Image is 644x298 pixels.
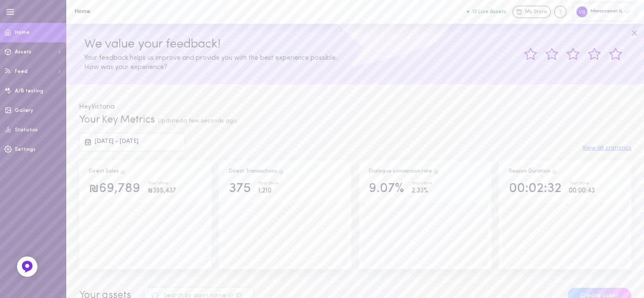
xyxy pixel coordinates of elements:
div: ₪69,789 [89,181,140,196]
div: Dialogue conversion rate [369,168,439,175]
a: 13 Live Assets [467,9,512,15]
div: Your store [258,181,279,186]
span: [DATE] - [DATE] [95,138,138,145]
span: Settings [15,147,36,152]
div: 1,210 [258,186,279,196]
span: My Store [525,8,547,16]
div: Direct Transactions [229,168,284,175]
div: 9.07% [369,181,404,196]
button: View all statistics [582,145,631,151]
div: Your store [412,181,432,186]
div: 2.33% [412,186,432,196]
img: Feedback Button [21,260,34,273]
span: Total transactions from users who clicked on a product through Dialogue assets, and purchased the... [278,169,284,174]
div: Your store [148,181,176,186]
a: My Store [512,6,551,18]
span: Your Key Metrics [79,115,155,125]
span: We value your feedback! [84,38,220,51]
div: Your store [569,181,595,186]
span: Feed [15,69,28,74]
div: Moroccanoil IL [573,3,636,21]
span: Track how your session duration increase once users engage with your Assets [551,169,557,174]
span: The percentage of users who interacted with one of Dialogue`s assets and ended up purchasing in t... [433,169,439,174]
h1: Home [74,8,215,15]
div: Session Duration [509,168,557,175]
div: 00:02:32 [509,181,562,196]
span: Home [15,30,30,35]
span: Direct Sales are the result of users clicking on a product and then purchasing the exact same pro... [120,169,126,174]
span: Updated a few seconds ago [158,118,237,124]
span: Gallery [15,108,33,113]
div: 00:00:43 [569,186,595,196]
button: 13 Live Assets [467,9,506,14]
div: 375 [229,181,251,196]
span: Your feedback helps us improve and provide you with the best experience possible. How was your ex... [84,55,337,71]
span: A/B testing [15,89,43,94]
span: Statistics [15,128,38,133]
div: Knowledge center [554,6,567,18]
span: Assets [15,50,31,55]
span: Hey Victoria [79,103,115,110]
div: ₪395,437 [148,186,176,196]
div: Direct Sales [89,168,126,175]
